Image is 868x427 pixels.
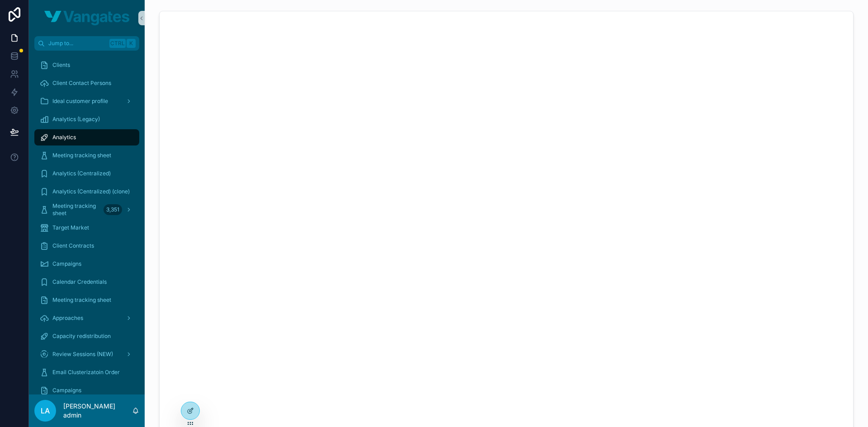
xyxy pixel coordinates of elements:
[34,256,139,272] a: Campaigns
[52,188,130,195] span: Analytics (Centralized) (clone)
[52,387,81,394] span: Campaigns
[34,93,139,109] a: Ideal customer profile
[44,11,129,25] img: App logo
[52,278,107,286] span: Calendar Credentials
[34,274,139,290] a: Calendar Credentials
[41,405,50,416] span: la
[109,39,126,48] span: Ctrl
[34,57,139,73] a: Clients
[34,129,139,145] a: Analytics
[52,242,94,249] span: Client Contracts
[52,202,100,217] span: Meeting tracking sheet
[34,165,139,182] a: Analytics (Centralized)
[34,292,139,308] a: Meeting tracking sheet
[48,40,106,47] span: Jump to...
[52,170,111,177] span: Analytics (Centralized)
[52,134,76,141] span: Analytics
[34,183,139,200] a: Analytics (Centralized) (clone)
[34,147,139,164] a: Meeting tracking sheet
[34,346,139,362] a: Review Sessions (NEW)
[52,116,100,123] span: Analytics (Legacy)
[34,75,139,91] a: Client Contact Persons
[52,314,83,322] span: Approaches
[34,328,139,344] a: Capacity redistribution
[104,204,122,215] div: 3,351
[34,382,139,399] a: Campaigns
[52,98,108,105] span: Ideal customer profile
[52,152,111,159] span: Meeting tracking sheet
[52,61,70,69] span: Clients
[34,111,139,127] a: Analytics (Legacy)
[34,364,139,380] a: Email Clusterizatoin Order
[52,369,120,376] span: Email Clusterizatoin Order
[52,260,81,267] span: Campaigns
[52,80,111,87] span: Client Contact Persons
[52,333,111,340] span: Capacity redistribution
[34,202,139,218] a: Meeting tracking sheet3,351
[63,402,132,420] p: [PERSON_NAME] admin
[52,351,113,358] span: Review Sessions (NEW)
[34,310,139,326] a: Approaches
[34,220,139,236] a: Target Market
[34,238,139,254] a: Client Contracts
[29,51,145,394] div: scrollable content
[34,36,139,51] button: Jump to...CtrlK
[52,224,89,231] span: Target Market
[127,40,135,47] span: K
[52,296,111,304] span: Meeting tracking sheet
